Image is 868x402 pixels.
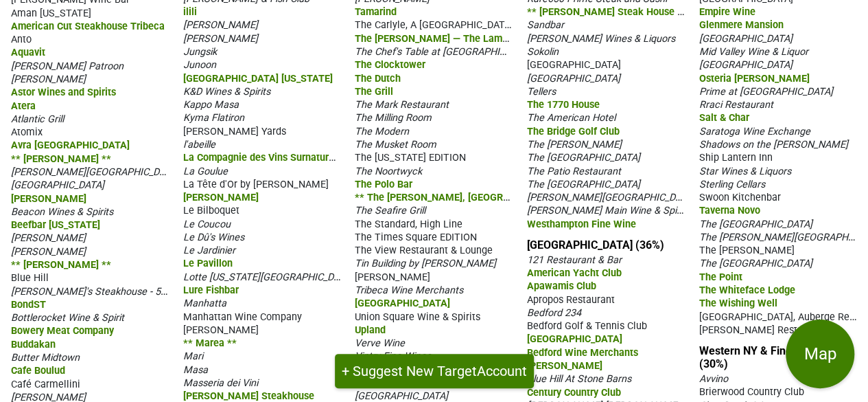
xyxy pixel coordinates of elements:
[11,126,43,138] span: Atomix
[527,320,647,332] span: Bedford Golf & Tennis Club
[11,352,80,364] span: Butter Midtown
[355,126,409,137] span: The Modern
[11,100,36,112] span: Atera
[699,73,809,85] span: Osteria [PERSON_NAME]
[699,219,812,230] span: The [GEOGRAPHIC_DATA]
[11,365,65,377] span: Cafe Boulud
[527,203,690,216] span: [PERSON_NAME] Main Wine & Spirits
[527,238,664,252] a: [GEOGRAPHIC_DATA] (36%)
[527,190,695,203] span: [PERSON_NAME][GEOGRAPHIC_DATA]
[11,139,130,151] span: Avra [GEOGRAPHIC_DATA]
[183,298,226,309] span: Manhatta
[355,324,386,336] span: Upland
[527,387,621,399] span: Century Country Club
[183,150,342,164] span: La Compagnie des Vins Surnaturels
[183,139,215,150] span: l'abeille
[699,258,812,269] span: The [GEOGRAPHIC_DATA]
[355,298,450,309] span: [GEOGRAPHIC_DATA]
[183,232,244,243] span: Le Dû's Wines
[355,205,425,216] span: The Seafire Grill
[355,219,462,230] span: The Standard, High Line
[355,6,397,18] span: Tamarind
[183,46,217,58] span: Jungsik
[183,166,228,177] span: La Goulue
[355,390,448,402] span: [GEOGRAPHIC_DATA]
[11,325,114,337] span: Bowery Meat Company
[183,33,258,45] span: [PERSON_NAME]
[11,232,86,244] span: [PERSON_NAME]
[11,60,124,72] span: [PERSON_NAME] Patroon
[527,179,640,190] span: The [GEOGRAPHIC_DATA]
[355,99,449,111] span: The Mark Restaurant
[699,112,749,124] span: Salt & Char
[11,21,165,32] span: American Cut Steakhouse Tribeca
[527,152,640,164] span: The [GEOGRAPHIC_DATA]
[183,390,314,402] span: [PERSON_NAME] Steakhouse
[699,19,783,31] span: Glenmere Mansion
[527,73,620,85] span: [GEOGRAPHIC_DATA]
[183,179,329,190] span: La Tête d'Or by [PERSON_NAME]
[527,360,602,372] span: [PERSON_NAME]
[699,373,727,385] span: Avvino
[183,86,270,98] span: K&D Wines & Spirits
[355,245,493,256] span: The View Restaurant & Lounge
[183,270,353,283] span: Lotte [US_STATE][GEOGRAPHIC_DATA]
[11,299,46,311] span: BondST
[786,320,854,388] button: Map
[183,219,231,230] span: Le Coucou
[183,350,203,362] span: Mari
[699,33,792,45] span: [GEOGRAPHIC_DATA]
[699,166,790,177] span: Star Wines & Liquors
[183,205,239,216] span: Le Bilboquet
[183,284,239,296] span: Lure Fishbar
[527,99,600,111] span: The 1770 House
[527,347,638,359] span: Bedford Wine Merchants
[355,232,477,243] span: The Times Square EDITION
[11,74,86,85] span: [PERSON_NAME]
[183,73,333,85] span: [GEOGRAPHIC_DATA] [US_STATE]
[477,363,527,379] span: Account
[355,59,425,71] span: The Clocktower
[11,312,124,324] span: Bottlerocket Wine & Spirit
[527,294,615,306] span: Apropos Restaurant
[183,112,244,124] span: Kyma Flatiron
[527,5,687,18] span: ** [PERSON_NAME] Steak House **
[355,311,480,323] span: Union Square Wine & Spirits
[11,47,45,58] span: Aquavit
[11,246,86,258] span: [PERSON_NAME]
[699,192,780,203] span: Swoon Kitchenbar
[699,46,808,58] span: Mid Valley Wine & Liquor
[183,59,216,71] span: Junoon
[183,99,239,111] span: Kappo Masa
[527,59,621,71] span: [GEOGRAPHIC_DATA]
[699,126,810,137] span: Saratoga Wine Exchange
[11,8,91,19] span: Aman [US_STATE]
[699,386,804,398] span: Brierwood Country Club
[355,112,432,124] span: The Milling Room
[11,34,32,45] span: Anto
[355,190,620,203] span: ** The [PERSON_NAME], [GEOGRAPHIC_DATA] - Contour **
[527,373,631,385] span: Blue Hill At Stone Barns
[699,298,777,309] span: The Wishing Well
[699,324,825,336] span: [PERSON_NAME] Restaurant
[355,258,496,269] span: Tin Building by [PERSON_NAME]
[183,364,208,376] span: Masa
[699,245,794,256] span: The [PERSON_NAME]
[183,258,233,269] span: Le Pavillon
[527,333,622,345] span: [GEOGRAPHIC_DATA]
[527,139,622,150] span: The [PERSON_NAME]
[527,86,556,98] span: Tellers
[699,179,764,190] span: Sterling Cellars
[355,166,422,177] span: The Noortwyck
[11,272,49,284] span: Blue Hill
[699,6,755,18] span: Empire Wine
[11,219,100,231] span: Beefbar [US_STATE]
[183,324,259,336] span: [PERSON_NAME]
[355,32,535,45] span: The [PERSON_NAME] — The Lambs Club
[11,165,179,178] span: [PERSON_NAME][GEOGRAPHIC_DATA]
[183,377,258,389] span: Masseria dei Vini
[699,59,792,71] span: [GEOGRAPHIC_DATA]
[527,166,621,177] span: The Patio Restaurant
[699,139,847,150] span: Shadows on the [PERSON_NAME]
[699,99,773,111] span: Rraci Restaurant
